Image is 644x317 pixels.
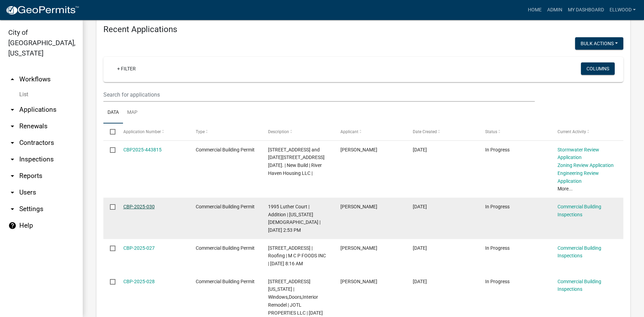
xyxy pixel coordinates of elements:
i: help [8,221,17,230]
i: arrow_drop_down [8,122,17,130]
a: CBP2025-443815 [123,147,162,152]
a: Zoning Review Application [558,162,614,168]
span: 06/25/2025 [413,245,427,251]
i: arrow_drop_down [8,188,17,197]
span: Dean Madagan [340,147,377,152]
a: Home [525,3,544,17]
button: Bulk Actions [575,37,623,50]
span: Dean [340,245,377,251]
span: Anna Grabau [340,204,377,209]
span: In Progress [485,245,510,251]
span: 06/26/2025 [413,204,427,209]
a: Commercial Building Inspections [558,245,601,259]
a: Ellwood [607,3,638,17]
i: arrow_drop_down [8,205,17,213]
a: Map [123,102,142,124]
span: In Progress [485,279,510,284]
a: Stormwater Review Application [558,147,599,160]
span: Commercial Building Permit [196,279,255,284]
span: Status [485,129,497,134]
i: arrow_drop_down [8,106,17,114]
span: 07/01/2025 [413,147,427,152]
a: CBP-2025-028 [123,279,155,284]
span: Application Number [123,129,161,134]
datatable-header-cell: Select [103,123,116,140]
span: Applicant [340,129,358,134]
i: arrow_drop_down [8,139,17,147]
span: 100 VALLEY ST N | Roofing | M C P FOODS INC | 07/02/2025 8:16 AM [268,245,326,267]
datatable-header-cell: Applicant [334,123,406,140]
i: arrow_drop_up [8,75,17,83]
span: Casey Lee Domeier [340,279,377,284]
datatable-header-cell: Type [189,123,261,140]
a: Engineering Review Application [558,170,599,184]
i: arrow_drop_down [8,172,17,180]
datatable-header-cell: Description [262,123,334,140]
span: 1995 Luther Court | Addition | WISCONSIN EVANGELICAL SYNOD | 07/23/2025 2:53 PM [268,204,320,233]
datatable-header-cell: Current Activity [551,123,623,140]
span: Date Created [413,129,437,134]
a: CBP-2025-027 [123,245,155,251]
a: + Filter [112,62,141,75]
span: In Progress [485,147,510,152]
span: Type [196,129,205,134]
input: Search for applications [103,88,535,102]
a: Commercial Building Inspections [558,204,601,217]
a: Commercial Building Inspections [558,279,601,292]
span: Commercial Building Permit [196,245,255,251]
span: 1800 North Highland Avenue and 1425-1625 Maplewood Drive. | New Build | River Haven Housing LLC | [268,147,325,176]
i: arrow_drop_down [8,155,17,164]
a: Data [103,102,123,124]
a: Admin [544,3,565,17]
span: In Progress [485,204,510,209]
span: Description [268,129,289,134]
a: My Dashboard [565,3,607,17]
a: CBP-2025-030 [123,204,155,209]
a: More... [558,186,573,191]
button: Columns [581,62,615,75]
span: Commercial Building Permit [196,204,255,209]
span: Commercial Building Permit [196,147,255,152]
datatable-header-cell: Status [479,123,551,140]
span: Current Activity [558,129,586,134]
datatable-header-cell: Application Number [116,123,189,140]
span: 06/25/2025 [413,279,427,284]
h4: Recent Applications [103,24,623,34]
datatable-header-cell: Date Created [406,123,479,140]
